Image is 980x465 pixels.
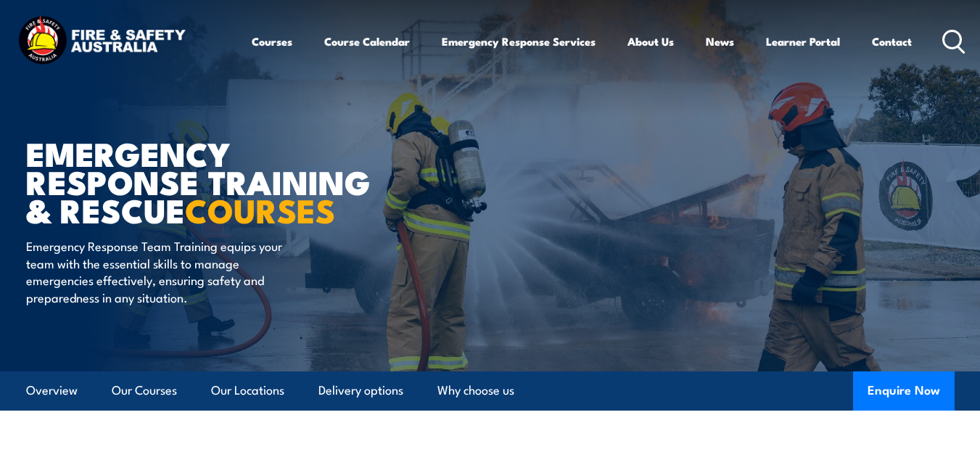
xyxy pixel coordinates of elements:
[185,184,335,234] strong: COURSES
[766,24,840,59] a: Learner Portal
[853,371,955,411] button: Enquire Now
[324,24,410,59] a: Course Calendar
[252,24,292,59] a: Courses
[211,371,284,410] a: Our Locations
[437,371,514,410] a: Why choose us
[627,24,674,59] a: About Us
[26,237,291,305] p: Emergency Response Team Training equips your team with the essential skills to manage emergencies...
[872,24,912,59] a: Contact
[26,139,384,223] h1: Emergency Response Training & Rescue
[26,371,78,410] a: Overview
[706,24,734,59] a: News
[112,371,177,410] a: Our Courses
[318,371,403,410] a: Delivery options
[442,24,596,59] a: Emergency Response Services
